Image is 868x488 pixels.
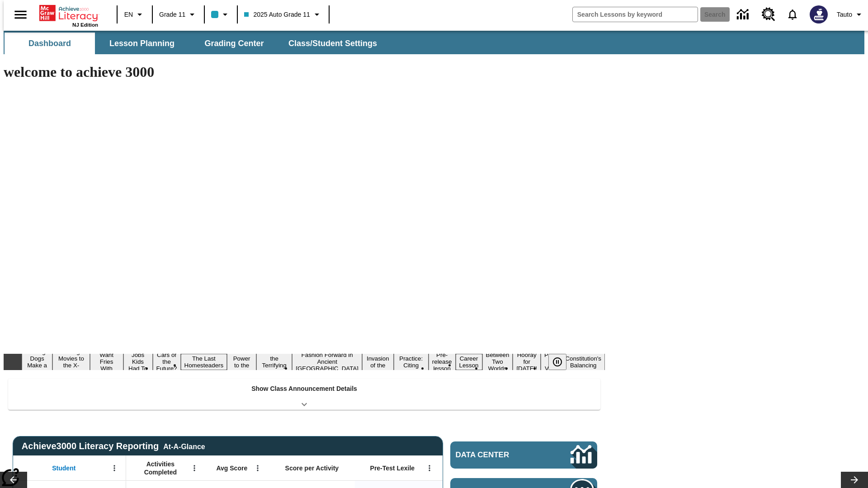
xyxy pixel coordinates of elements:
div: Show Class Announcement Details [8,379,600,410]
button: Slide 3 Do You Want Fries With That? [90,343,123,380]
button: Slide 9 Fashion Forward in Ancient Rome [292,350,362,373]
a: Resource Center, Will open in new tab [756,2,781,27]
button: Slide 5 Cars of the Future? [153,350,181,373]
button: Slide 6 The Last Homesteaders [181,354,227,370]
button: Class/Student Settings [281,33,384,54]
a: Home [39,4,98,22]
button: Lesson Planning [97,33,187,54]
span: Tauto [837,10,852,19]
button: Slide 7 Solar Power to the People [227,347,256,377]
p: Show Class Announcement Details [251,384,357,394]
button: Lesson carousel, Next [841,472,868,488]
button: Slide 10 The Invasion of the Free CD [362,347,394,377]
button: Open Menu [251,461,264,475]
span: EN [124,10,133,19]
input: search field [573,7,698,22]
button: Slide 12 Pre-release lesson [429,350,456,373]
span: Achieve3000 Literacy Reporting [22,441,205,451]
button: Slide 15 Hooray for Constitution Day! [513,350,541,373]
button: Slide 2 Taking Movies to the X-Dimension [52,347,90,377]
button: Slide 1 Diving Dogs Make a Splash [22,347,52,377]
button: Open Menu [108,461,121,475]
span: NJ Edition [72,22,98,28]
button: Open Menu [188,461,201,475]
button: Profile/Settings [833,6,868,23]
button: Select a new avatar [804,3,833,26]
h1: welcome to achieve 3000 [4,64,605,80]
a: Notifications [781,3,804,26]
button: Slide 13 Career Lesson [456,354,482,370]
span: Avg Score [216,464,247,472]
div: At-A-Glance [163,441,205,451]
button: Slide 17 The Constitution's Balancing Act [561,347,605,377]
button: Grading Center [189,33,279,54]
button: Slide 16 Point of View [541,350,561,373]
button: Open side menu [7,1,34,28]
button: Dashboard [5,33,95,54]
button: Class: 2025 Auto Grade 11, Select your class [241,6,325,23]
button: Open Menu [423,461,436,475]
span: Activities Completed [131,460,190,476]
span: Student [52,464,75,472]
span: Score per Activity [285,464,339,472]
div: Home [39,3,98,28]
button: Class color is light blue. Change class color [208,6,234,23]
span: Data Center [456,450,540,460]
button: Pause [548,354,566,370]
button: Slide 14 Between Two Worlds [482,350,513,373]
span: Pre-Test Lexile [370,464,415,472]
a: Data Center [450,441,597,469]
button: Grade: Grade 11, Select a grade [156,6,201,23]
img: Avatar [810,5,828,23]
span: Grade 11 [159,10,185,19]
a: Data Center [731,2,756,27]
button: Language: EN, Select a language [120,6,149,23]
div: SubNavbar [4,31,864,54]
button: Slide 11 Mixed Practice: Citing Evidence [394,347,429,377]
div: Pause [548,354,576,370]
span: 2025 Auto Grade 11 [244,10,310,19]
button: Slide 8 Attack of the Terrifying Tomatoes [256,347,292,377]
button: Slide 4 Dirty Jobs Kids Had To Do [123,343,153,380]
div: SubNavbar [4,33,385,54]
